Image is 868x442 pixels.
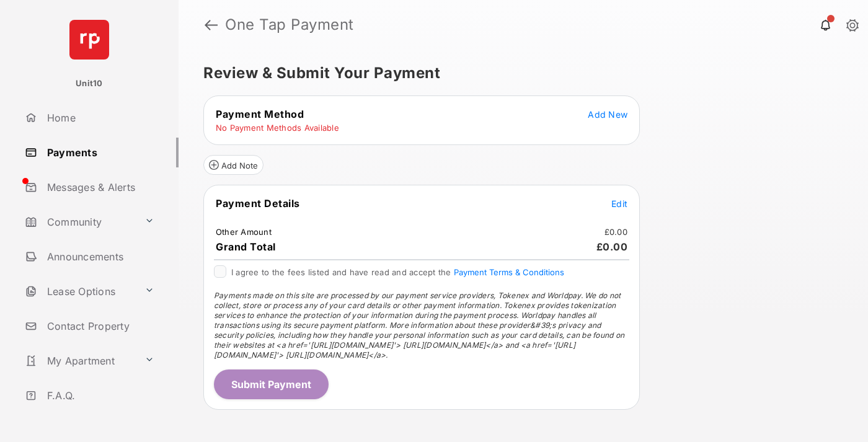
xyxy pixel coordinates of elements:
button: Submit Payment [214,369,329,399]
a: My Apartment [20,346,139,376]
strong: One Tap Payment [225,17,354,32]
span: £0.00 [596,241,628,253]
span: Add New [588,109,627,120]
a: Messages & Alerts [20,172,179,202]
a: F.A.Q. [20,381,179,410]
span: Edit [611,198,627,209]
a: Payments [20,138,179,167]
p: Unit10 [76,77,103,90]
button: Add New [588,108,627,120]
span: I agree to the fees listed and have read and accept the [231,267,564,277]
td: £0.00 [604,226,628,237]
td: No Payment Methods Available [215,122,340,133]
h5: Review & Submit Your Payment [203,66,833,81]
a: Home [20,103,179,133]
a: Contact Property [20,311,179,341]
button: I agree to the fees listed and have read and accept the [454,267,564,277]
span: Payment Details [216,197,300,210]
a: Lease Options [20,276,139,306]
span: Grand Total [216,241,276,253]
a: Announcements [20,242,179,272]
button: Add Note [203,155,263,175]
button: Edit [611,197,627,210]
img: svg+xml;base64,PHN2ZyB4bWxucz0iaHR0cDovL3d3dy53My5vcmcvMjAwMC9zdmciIHdpZHRoPSI2NCIgaGVpZ2h0PSI2NC... [69,20,109,60]
span: Payment Method [216,108,304,120]
td: Other Amount [215,226,272,237]
span: Payments made on this site are processed by our payment service providers, Tokenex and Worldpay. ... [214,291,624,360]
a: Community [20,207,139,237]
